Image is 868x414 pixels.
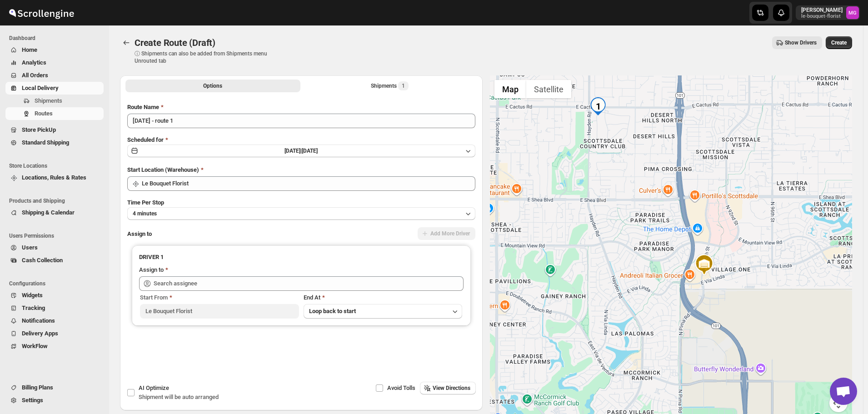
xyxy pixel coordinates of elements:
[5,302,104,314] button: Tracking
[22,343,48,349] span: WorkFlow
[5,381,104,394] button: Billing Plans
[120,36,133,49] button: Routes
[772,36,822,49] button: Show Drivers
[387,384,415,391] span: Avoid Tolls
[801,14,843,19] p: le-bouquet-florist
[826,36,852,49] button: Create
[22,46,37,53] span: Home
[9,35,105,42] span: Dashboard
[127,199,164,206] span: Time Per Stop
[302,148,318,154] span: [DATE]
[5,107,104,120] button: Routes
[5,289,104,302] button: Widgets
[142,176,475,191] input: Search location
[22,59,46,66] span: Analytics
[22,317,55,324] span: Notifications
[22,397,43,404] span: Settings
[139,253,464,262] h3: DRIVER 1
[433,384,470,392] span: View Directions
[22,244,38,251] span: Users
[22,72,48,79] span: All Orders
[402,82,405,90] span: 1
[139,394,219,400] span: Shipment will be auto arranged
[848,10,857,16] text: MG
[830,378,857,405] div: Open chat
[22,304,45,311] span: Tracking
[22,292,43,299] span: Widgets
[5,340,104,353] button: WorkFlow
[5,56,104,69] button: Analytics
[35,110,53,117] span: Routes
[127,230,152,237] span: Assign to
[5,394,104,407] button: Settings
[22,384,53,391] span: Billing Plans
[801,6,843,14] p: [PERSON_NAME]
[420,382,476,394] button: View Directions
[22,209,75,216] span: Shipping & Calendar
[785,39,817,46] span: Show Drivers
[5,314,104,327] button: Notifications
[5,95,104,107] button: Shipments
[304,293,463,302] div: End At
[304,304,463,319] button: Loop back to start
[494,80,526,98] button: Show street map
[9,197,105,205] span: Products and Shipping
[284,148,302,154] span: [DATE] |
[120,95,483,381] div: All Route Options
[846,6,859,19] span: Melody Gluth
[22,85,59,91] span: Local Delivery
[22,174,86,181] span: Locations, Rules & Rates
[589,97,607,115] div: 1
[127,136,164,143] span: Scheduled for
[140,294,168,301] span: Start From
[139,265,164,274] div: Assign to
[135,37,215,48] span: Create Route (Draft)
[5,171,104,184] button: Locations, Rules & Rates
[5,206,104,219] button: Shipping & Calendar
[829,394,848,412] button: Map camera controls
[139,384,169,391] span: AI Optimize
[5,44,104,56] button: Home
[9,162,105,170] span: Store Locations
[127,166,199,173] span: Start Location (Warehouse)
[5,254,104,267] button: Cash Collection
[22,257,63,264] span: Cash Collection
[5,241,104,254] button: Users
[796,5,860,20] button: User menu
[7,1,75,24] img: ScrollEngine
[35,97,62,104] span: Shipments
[22,139,69,146] span: Standard Shipping
[9,232,105,239] span: Users Permissions
[127,207,475,220] button: 4 minutes
[127,104,159,110] span: Route Name
[203,82,222,90] span: Options
[22,126,56,133] span: Store PickUp
[302,80,477,92] button: Selected Shipments
[5,327,104,340] button: Delivery Apps
[22,330,58,337] span: Delivery Apps
[127,145,475,157] button: [DATE]|[DATE]
[133,210,157,217] span: 4 minutes
[831,39,847,46] span: Create
[127,114,475,128] input: Eg: Bengaluru Route
[9,280,105,287] span: Configurations
[309,308,356,314] span: Loop back to start
[371,81,409,90] div: Shipments
[154,276,464,291] input: Search assignee
[526,80,571,98] button: Show satellite imagery
[125,80,300,92] button: All Route Options
[135,50,278,65] p: ⓘ Shipments can also be added from Shipments menu Unrouted tab
[5,69,104,82] button: All Orders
